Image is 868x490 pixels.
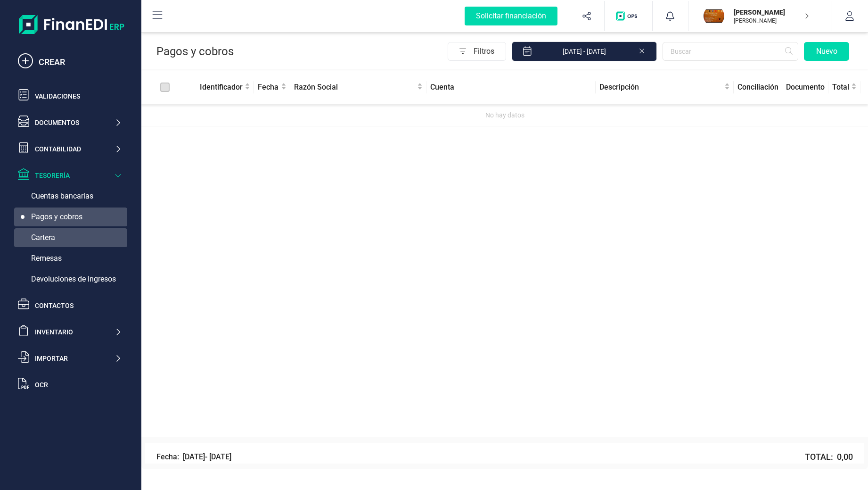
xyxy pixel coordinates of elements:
button: Filtros [448,42,506,61]
span: [DATE] - [DATE] [183,451,231,463]
div: CREAR [39,56,122,69]
div: Solicitar financiación [465,7,557,25]
div: Tesorería [35,171,115,180]
div: No hay datos [145,110,864,120]
button: Nuevo [804,42,849,61]
th: Conciliación [734,71,782,104]
div: Contabilidad [35,144,115,154]
th: Documento [782,71,828,104]
div: Inventario [35,327,115,337]
div: OCR [35,380,122,390]
span: 0,00 [837,450,853,464]
span: Razón Social [294,82,415,93]
button: Solicitar financiación [453,1,569,31]
span: Pagos y cobros [31,211,82,223]
input: Buscar [663,42,798,61]
span: Cartera [31,232,55,243]
span: Descripción [599,82,722,93]
button: MA[PERSON_NAME][PERSON_NAME] [700,1,820,31]
p: [PERSON_NAME] [734,17,809,25]
span: Total [832,82,849,93]
div: Contactos [35,301,122,310]
p: Fecha: [156,451,179,463]
p: Pagos y cobros [156,44,234,59]
p: [PERSON_NAME] [734,8,809,17]
span: TOTAL: [805,450,853,464]
div: Documentos [35,118,115,127]
th: Cuenta [426,71,596,104]
img: MA [704,6,724,26]
img: Logo Finanedi [19,15,124,34]
span: Devoluciones de ingresos [31,274,116,285]
span: Filtros [474,42,506,61]
div: Validaciones [35,91,122,101]
img: Logo de OPS [616,11,641,21]
span: Fecha [258,82,279,93]
span: Cuentas bancarias [31,191,93,202]
span: Remesas [31,253,62,264]
button: Logo de OPS [610,1,647,31]
div: Importar [35,354,115,363]
span: Identificador [200,82,243,93]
